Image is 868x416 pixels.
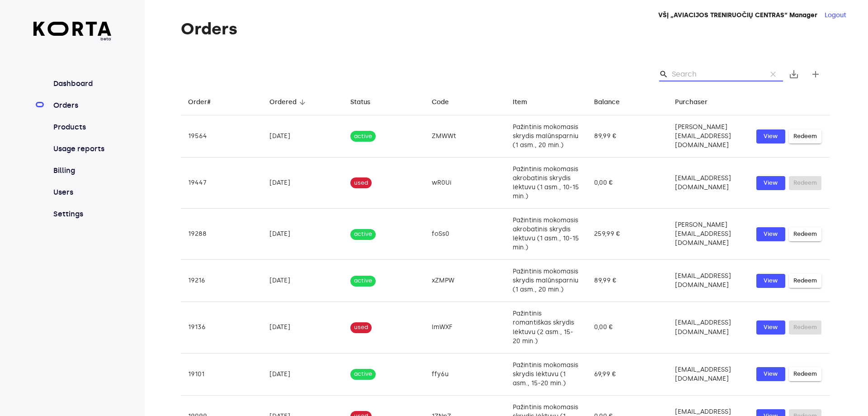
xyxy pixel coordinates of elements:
[756,129,785,143] button: View
[587,209,668,260] td: 259,99 €
[513,97,527,108] div: Item
[505,260,587,302] td: Pažintinis mokomasis skrydis malūnsparniu (1 asm., 20 min.)
[33,22,112,42] a: beta
[594,97,620,108] div: Balance
[805,63,826,85] button: Create new gift card
[756,227,785,241] button: View
[52,143,112,154] a: Usage reports
[761,229,781,239] span: View
[425,260,506,302] td: xZMPW
[668,209,749,260] td: [PERSON_NAME][EMAIL_ADDRESS][DOMAIN_NAME]
[262,302,344,353] td: [DATE]
[33,22,112,36] img: Korta
[756,320,785,335] button: View
[668,353,749,395] td: [EMAIL_ADDRESS][DOMAIN_NAME]
[756,367,785,381] button: View
[262,209,344,260] td: [DATE]
[788,69,799,80] span: save_alt
[587,115,668,158] td: 89,99 €
[350,179,372,187] span: used
[52,122,112,133] a: Products
[594,97,632,108] span: Balance
[668,115,749,158] td: [PERSON_NAME][EMAIL_ADDRESS][DOMAIN_NAME]
[262,158,344,209] td: [DATE]
[181,158,262,209] td: 19447
[659,70,668,79] span: Search
[789,274,821,288] button: Redeem
[52,187,112,198] a: Users
[825,11,846,20] button: Logout
[793,276,817,286] span: Redeem
[188,97,211,108] div: Order#
[181,209,262,260] td: 19288
[425,115,506,158] td: ZMWWt
[505,302,587,353] td: Pažintinis romantiškas skrydis lėktuvu (2 asm., 15-20 min.)
[181,20,830,38] h1: Orders
[587,158,668,209] td: 0,00 €
[350,97,370,108] div: Status
[505,353,587,395] td: Pažintinis mokomasis skrydis lėktuvu (1 asm., 15-20 min.)
[761,178,781,188] span: View
[783,63,805,85] button: Export
[262,353,344,395] td: [DATE]
[52,165,112,176] a: Billing
[52,78,112,89] a: Dashboard
[181,260,262,302] td: 19216
[668,158,749,209] td: [EMAIL_ADDRESS][DOMAIN_NAME]
[793,369,817,379] span: Redeem
[675,97,719,108] span: Purchaser
[262,115,344,158] td: [DATE]
[668,302,749,353] td: [EMAIL_ADDRESS][DOMAIN_NAME]
[672,67,759,81] input: Search
[668,260,749,302] td: [EMAIL_ADDRESS][DOMAIN_NAME]
[587,302,668,353] td: 0,00 €
[298,98,307,106] span: arrow_downward
[425,158,506,209] td: wR0Ui
[432,97,449,108] div: Code
[188,97,222,108] span: Order#
[505,158,587,209] td: Pažintinis mokomasis akrobatinis skrydis lėktuvu (1 asm., 10-15 min.)
[52,209,112,220] a: Settings
[425,209,506,260] td: foSs0
[181,353,262,395] td: 19101
[761,369,781,379] span: View
[756,176,785,190] button: View
[350,230,376,239] span: active
[269,97,308,108] span: Ordered
[789,367,821,381] button: Redeem
[350,132,376,141] span: active
[513,97,539,108] span: Item
[505,209,587,260] td: Pažintinis mokomasis akrobatinis skrydis lėktuvu (1 asm., 10-15 min.)
[761,322,781,333] span: View
[505,115,587,158] td: Pažintinis mokomasis skrydis malūnsparniu (1 asm., 20 min.)
[425,353,506,395] td: ffy6u
[425,302,506,353] td: lmWXF
[587,353,668,395] td: 69,99 €
[33,36,112,42] span: beta
[675,97,708,108] div: Purchaser
[262,260,344,302] td: [DATE]
[793,131,817,142] span: Redeem
[761,131,781,142] span: View
[810,69,821,80] span: add
[432,97,461,108] span: Code
[350,370,376,378] span: active
[350,277,376,285] span: active
[350,97,382,108] span: Status
[658,11,817,19] strong: VŠĮ „AVIACIJOS TRENIRUOČIŲ CENTRAS“ Manager
[789,129,821,143] button: Redeem
[350,323,372,332] span: used
[587,260,668,302] td: 89,99 €
[756,274,785,288] button: View
[793,229,817,239] span: Redeem
[181,115,262,158] td: 19564
[789,227,821,241] button: Redeem
[761,276,781,286] span: View
[269,97,297,108] div: Ordered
